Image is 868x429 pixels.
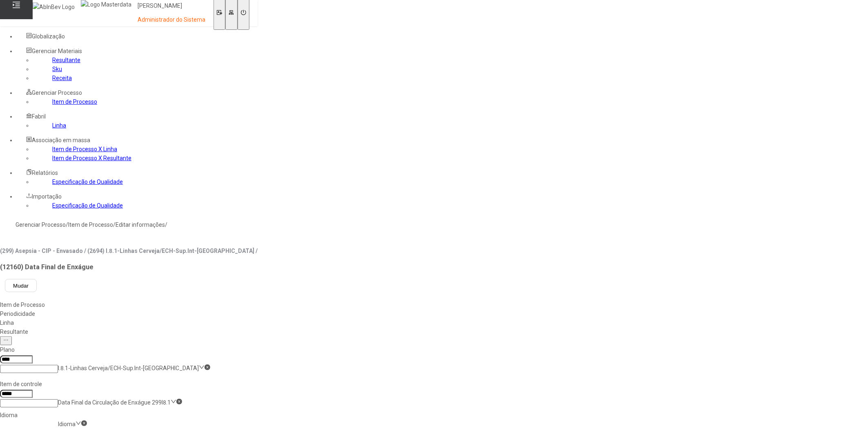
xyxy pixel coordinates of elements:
a: Item de Processo [68,221,113,228]
a: Resultante [52,57,80,63]
a: Receita [52,75,72,81]
nz-select-placeholder: Idioma [58,421,76,427]
a: Especificação de Qualidade [52,179,123,185]
a: Especificação de Qualidade [52,202,123,209]
span: Gerenciar Processo [32,89,82,96]
p: Administrador do Sistema [138,16,205,24]
span: Importação [32,193,62,200]
a: Sku [52,66,62,72]
a: Gerenciar Processo [16,221,66,228]
nz-select-item: Data Final da Circulação de Enxágue 299I8.1 [58,399,171,406]
p: [PERSON_NAME] [138,2,205,10]
span: Fabril [32,113,46,120]
button: Mudar [5,279,37,292]
img: AbInBev Logo [33,2,75,11]
a: Item de Processo X Resultante [52,155,131,161]
span: Relatórios [32,170,58,176]
a: Linha [52,122,66,129]
a: Item de Processo X Linha [52,146,117,152]
nz-breadcrumb-separator: / [165,221,167,228]
nz-select-item: I.8.1-Linhas Cerveja/ECH-Sup.Int-Periódi [58,365,199,371]
nz-breadcrumb-separator: / [113,221,116,228]
a: Item de Processo [52,98,97,105]
span: Associação em massa [32,137,90,143]
a: Editar informações [116,221,165,228]
span: Mudar [13,283,29,289]
span: Globalização [32,33,65,40]
nz-breadcrumb-separator: / [66,221,68,228]
span: Gerenciar Materiais [32,48,82,54]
